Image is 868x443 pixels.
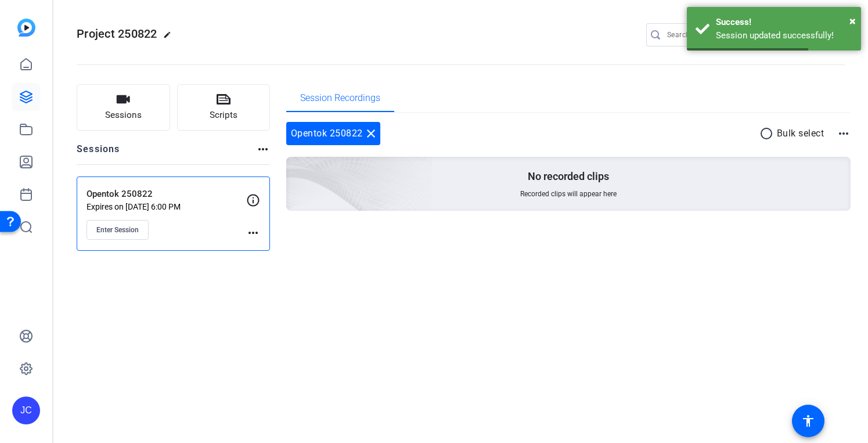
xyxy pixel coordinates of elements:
mat-icon: accessibility [801,414,815,428]
input: Search [667,28,772,42]
p: Bulk select [777,127,824,141]
span: Enter Session [96,225,139,235]
mat-icon: more_horiz [837,127,851,141]
p: No recorded clips [528,170,609,183]
mat-icon: radio_button_unchecked [759,127,777,141]
span: Scripts [210,109,237,122]
span: Recorded clips will appear here [520,189,617,199]
span: Sessions [105,109,142,122]
img: embarkstudio-empty-session.png [156,42,433,294]
button: Scripts [177,84,271,131]
p: Expires on [DATE] 6:00 PM [87,202,246,211]
span: × [849,14,856,28]
button: Close [849,12,856,30]
img: blue-gradient.svg [17,19,35,37]
button: Sessions [77,84,170,131]
div: Success! [716,16,852,29]
div: JC [12,397,40,424]
span: Session Recordings [300,93,380,103]
span: Project 250822 [77,27,157,41]
button: Enter Session [87,220,149,240]
mat-icon: close [364,127,378,141]
mat-icon: more_horiz [246,226,260,240]
h2: Sessions [77,142,120,164]
div: Opentok 250822 [286,122,380,145]
p: Opentok 250822 [87,188,246,201]
div: Session updated successfully! [716,29,852,42]
mat-icon: more_horiz [256,142,270,156]
mat-icon: edit [163,31,177,45]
